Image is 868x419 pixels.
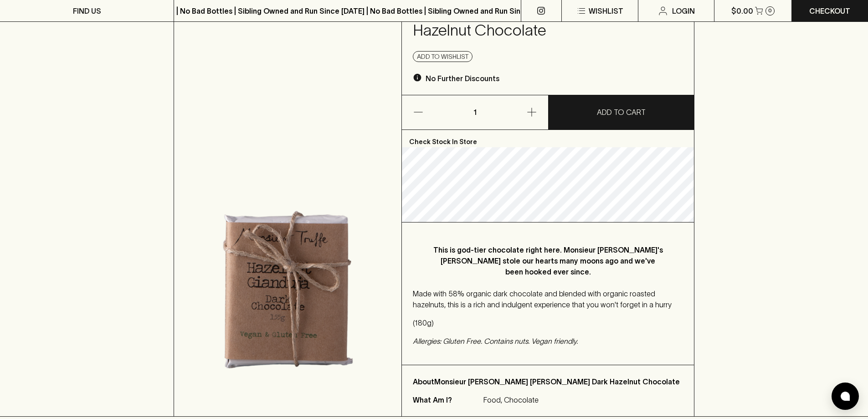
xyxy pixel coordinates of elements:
[768,8,772,13] p: 0
[589,5,623,16] p: Wishlist
[809,5,850,16] p: Checkout
[413,51,473,62] button: Add to wishlist
[731,5,753,16] p: $0.00
[174,2,401,416] img: 3433.png
[402,130,694,147] p: Check Stock In Store
[413,317,683,328] p: (180g)
[413,337,578,345] em: Allergies: Gluten Free. Contains nuts. Vegan friendly.
[483,394,539,405] p: Food, Chocolate
[413,376,683,387] p: About Monsieur [PERSON_NAME] [PERSON_NAME] Dark Hazelnut Chocolate
[597,107,646,118] p: ADD TO CART
[549,95,694,129] button: ADD TO CART
[841,392,850,401] img: bubble-icon
[672,5,695,16] p: Login
[73,5,101,16] p: FIND US
[426,73,499,84] p: No Further Discounts
[464,95,486,129] p: 1
[413,394,481,405] p: What Am I?
[413,288,683,310] p: Made with 58% organic dark chocolate and blended with organic roasted hazelnuts, this is a rich a...
[431,244,665,277] p: This is god-tier chocolate right here. Monsieur [PERSON_NAME]'s [PERSON_NAME] stole our hearts ma...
